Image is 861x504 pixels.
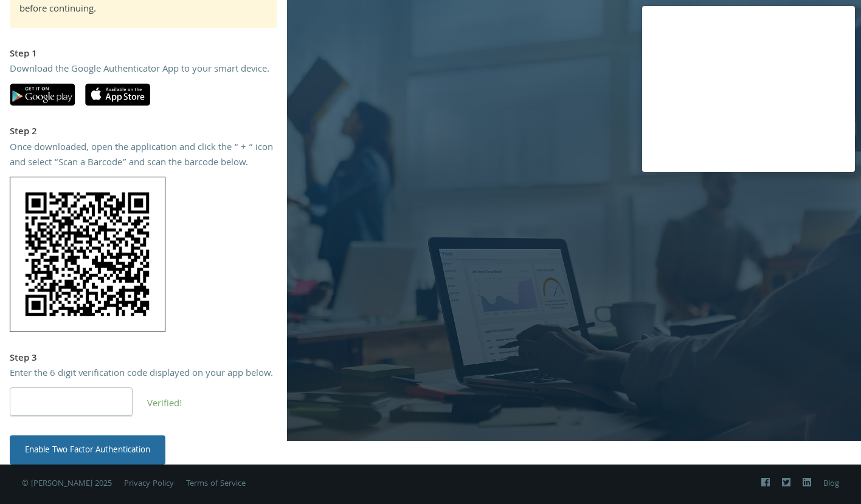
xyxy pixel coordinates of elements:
[186,477,246,491] a: Terms of Service
[10,63,277,78] div: Download the Google Authenticator App to your smart device.
[10,351,37,367] strong: Step 3
[10,124,37,140] strong: Step 2
[124,477,174,491] a: Privacy Policy
[10,435,165,465] button: Enable Two Factor Authentication
[10,177,165,332] img: cswxtsTCoR4AAAAASUVORK5CYII=
[10,83,75,106] img: google-play.svg
[85,83,150,106] img: apple-app-store.svg
[823,477,839,491] a: Blog
[10,47,37,63] strong: Step 1
[10,367,277,383] div: Enter the 6 digit verification code displayed on your app below.
[22,477,112,491] span: © [PERSON_NAME] 2025
[147,397,182,412] span: Verified!
[10,141,277,172] div: Once downloaded, open the application and click the “ + “ icon and select “Scan a Barcode” and sc...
